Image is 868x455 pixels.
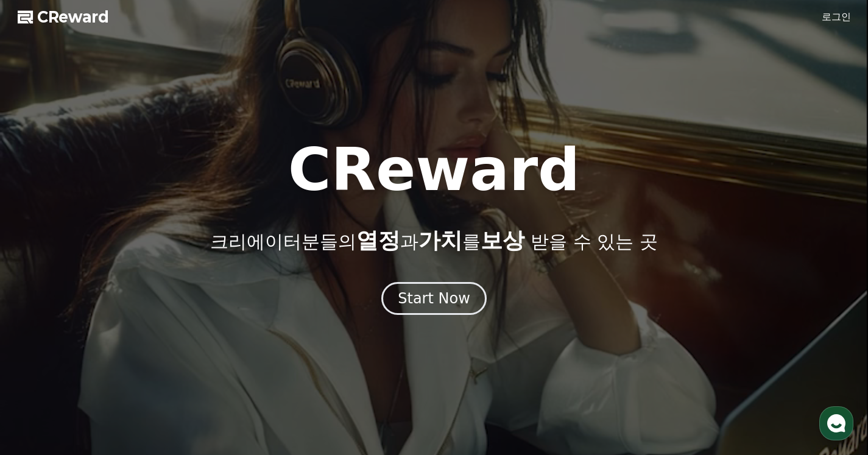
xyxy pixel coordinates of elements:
[398,289,470,308] div: Start Now
[418,228,462,253] span: 가치
[210,228,657,253] p: 크리에이터분들의 과 를 받을 수 있는 곳
[481,228,524,253] span: 보상
[822,10,851,24] a: 로그인
[381,282,487,315] button: Start Now
[381,294,487,306] a: Start Now
[356,228,400,253] span: 열정
[288,141,580,199] h1: CReward
[18,7,109,27] a: CReward
[37,7,109,27] span: CReward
